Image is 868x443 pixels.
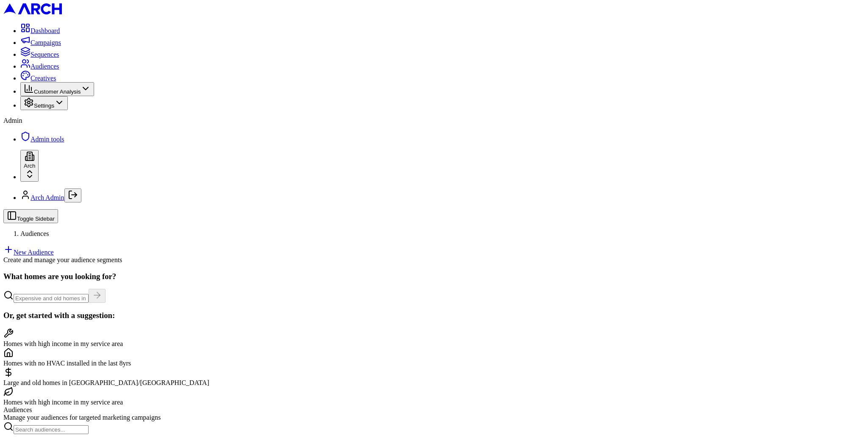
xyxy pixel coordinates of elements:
a: Arch Admin [31,194,64,201]
input: Expensive and old homes in greater SF Bay Area [14,294,89,303]
button: Settings [20,96,68,110]
span: Toggle Sidebar [17,216,55,222]
h3: Or, get started with a suggestion: [3,311,865,320]
div: Admin [3,117,865,125]
div: Manage your audiences for targeted marketing campaigns [3,414,865,421]
div: Homes with high income in my service area [3,340,865,348]
button: Customer Analysis [20,82,94,96]
nav: breadcrumb [3,230,865,238]
span: Campaigns [31,39,61,46]
button: Arch [20,150,39,182]
span: Admin tools [31,136,64,143]
div: Homes with no HVAC installed in the last 8yrs [3,360,865,367]
button: Log out [64,188,81,202]
span: Settings [34,102,54,109]
h3: What homes are you looking for? [3,272,865,281]
span: Customer Analysis [34,89,81,95]
div: Audiences [3,406,865,414]
a: Audiences [20,63,59,70]
button: Toggle Sidebar [3,209,58,223]
div: Create and manage your audience segments [3,256,865,264]
a: Sequences [20,51,59,58]
a: New Audience [3,249,54,256]
span: Arch [24,163,35,169]
span: Creatives [31,75,56,82]
input: Search audiences... [14,425,89,434]
a: Dashboard [20,27,60,34]
span: Audiences [31,63,59,70]
a: Campaigns [20,39,61,46]
a: Admin tools [20,136,64,143]
a: Creatives [20,75,56,82]
span: Dashboard [31,27,60,34]
div: Homes with high income in my service area [3,399,865,406]
span: Audiences [20,230,49,237]
div: Large and old homes in [GEOGRAPHIC_DATA]/[GEOGRAPHIC_DATA] [3,379,865,387]
span: Sequences [31,51,59,58]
